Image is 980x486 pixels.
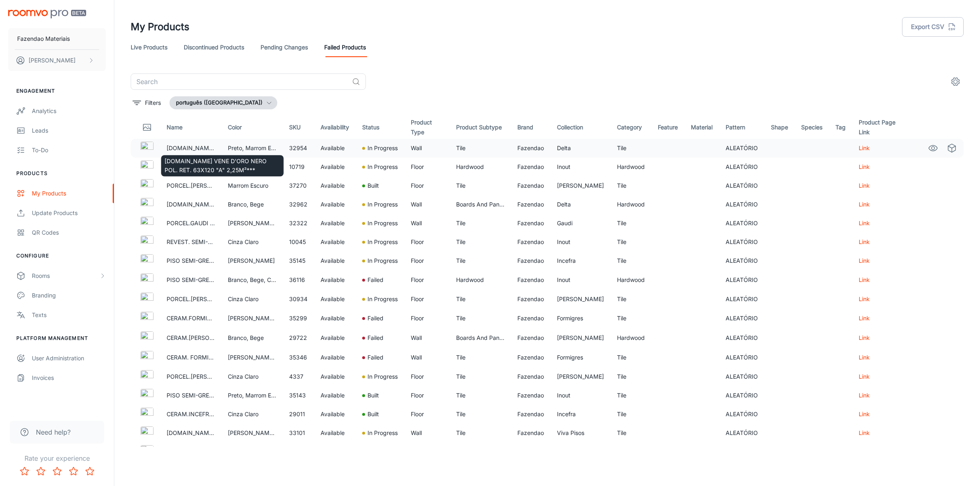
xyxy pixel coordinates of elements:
td: Incefra [550,251,610,270]
td: Floor [404,405,450,424]
td: Hardwood [610,158,651,176]
td: Tile [610,290,651,308]
p: CERAM.FORMIGRES CABERNET 20X120 "A" 1.68M²*** [167,314,215,323]
a: Link [859,373,870,380]
td: Available [314,386,356,405]
div: To-do [32,146,106,155]
td: Wall [404,139,450,158]
td: ALEATÓRIO [719,424,764,442]
td: Tile [450,424,511,442]
td: Floor [404,270,450,290]
td: Cinza Claro [221,405,283,424]
p: REVEST. SEMI-GRES INOUT SELECT PHDE36720 35X60 "A" 1,69M²*** F/L [167,237,215,246]
th: Name [160,116,221,139]
td: 29011 [283,405,314,424]
td: Wall [404,195,450,214]
td: ALEATÓRIO [719,214,764,233]
td: Fazendao [511,367,550,386]
td: ALEATÓRIO [719,176,764,195]
a: Failed Products [324,38,366,57]
td: [PERSON_NAME] [550,367,610,386]
td: Inout [550,158,610,176]
td: Available [314,176,356,195]
p: [DOMAIN_NAME] VPC 46502 46X46 "A" P4 2,60M² *** [167,428,215,437]
td: Fazendao [511,251,550,270]
td: Marrom Escuro [221,176,283,195]
a: See in Visualizer [926,141,940,155]
th: Species [795,116,829,139]
td: Tile [610,367,651,386]
td: [PERSON_NAME] [550,290,610,308]
td: 30934 [283,290,314,308]
td: Fazendao [511,424,550,442]
a: Link [859,334,870,341]
td: Preto, Marrom Escuro, [PERSON_NAME] [221,139,283,158]
td: 37270 [283,176,314,195]
td: Fazendao [511,348,550,367]
a: Link [859,201,870,208]
td: Available [314,405,356,424]
td: Fazendao [511,328,550,348]
span: Need help? [36,427,71,437]
td: Damme [550,442,610,461]
td: Tile [450,251,511,270]
p: [DOMAIN_NAME] VENE D'ORO NERO POL. RET. 63X120 "A" 2,25M²*** [165,157,281,175]
p: PISO SEMI-GRES INOUT PPI86610R 86X86 "A" 2,21M² [167,391,215,400]
a: Link [859,392,870,399]
td: Branco, Bege [221,195,283,214]
td: Boards And Panels [450,328,511,348]
td: Tile [610,348,651,367]
td: 36116 [283,270,314,290]
th: Availability [314,116,356,139]
td: [PERSON_NAME], Cinza [221,348,283,367]
td: 35143 [283,386,314,405]
td: Available [314,214,356,233]
a: Link [859,354,870,361]
td: ALEATÓRIO [719,328,764,348]
div: Analytics [32,107,106,115]
td: Preto, Marrom Escuro [221,386,283,405]
td: 35299 [283,308,314,328]
td: Fazendao [511,139,550,158]
button: Rate 1 star [16,463,33,479]
td: Viva Pisos [550,424,610,442]
td: Inout [550,233,610,251]
p: In Progress [367,428,398,437]
div: QR Codes [32,228,106,237]
p: Failed [367,314,383,323]
td: Tile [610,405,651,424]
td: Delta [550,195,610,214]
td: 35346 [283,348,314,367]
td: Tile [450,367,511,386]
td: Available [314,442,356,461]
td: 29722 [283,328,314,348]
input: Search [131,73,349,90]
td: Fazendao [511,308,550,328]
p: In Progress [367,162,398,171]
p: In Progress [367,237,398,246]
td: Hardwood [450,158,511,176]
td: Available [314,328,356,348]
td: Available [314,251,356,270]
a: Link [859,163,870,170]
p: CERAM. FORMIGRES AVENIDA HD 61X61 "A" 2,23M² [167,353,215,362]
p: [DOMAIN_NAME] CALACATA POL. RET. 63X120 "A" 2,25M²*** [167,200,215,209]
h1: My Products [131,20,189,34]
td: ALEATÓRIO [719,348,764,367]
td: 32962 [283,195,314,214]
p: PORCEL.GAUDI FUSION GL 8,2X26 "A" 0,83M²*** [167,219,215,228]
td: Cinza Claro [221,233,283,251]
td: Tile [450,176,511,195]
button: Export CSV [902,17,964,37]
a: Live Products [131,38,167,57]
th: Brand [511,116,550,139]
th: Status [356,116,404,139]
a: Link [859,411,870,417]
td: ALEATÓRIO [719,195,764,214]
td: 33101 [283,424,314,442]
td: Fazendao [511,290,550,308]
td: ALEATÓRIO [719,405,764,424]
p: Rate your experience [7,453,107,463]
td: Floor [404,233,450,251]
td: [PERSON_NAME], Cinza Claro [221,214,283,233]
